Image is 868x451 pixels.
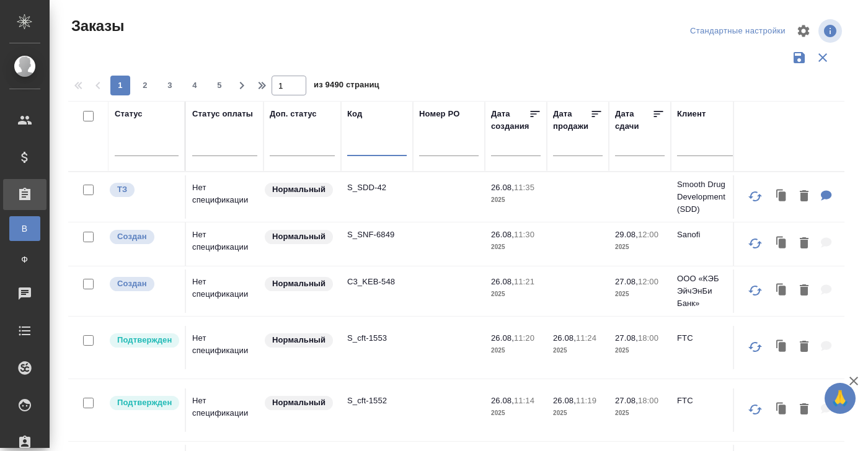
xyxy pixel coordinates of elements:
[491,277,514,286] p: 26.08,
[514,230,534,239] p: 11:30
[825,383,856,414] button: 🙏
[615,277,638,286] p: 27.08,
[160,79,180,92] span: 3
[638,230,658,239] p: 12:00
[108,395,179,411] div: Выставляет КМ после уточнения всех необходимых деталей и получения согласия клиента на запуск. С ...
[553,333,576,343] p: 26.08,
[553,396,576,405] p: 26.08,
[347,182,407,194] p: S_SDD-42
[794,335,815,360] button: Удалить
[491,230,514,239] p: 26.08,
[314,77,379,95] span: из 9490 страниц
[185,79,205,92] span: 4
[117,183,127,196] p: ТЗ
[770,397,794,423] button: Клонировать
[615,407,665,419] p: 2025
[270,108,317,120] div: Доп. статус
[787,46,811,69] button: Сохранить фильтры
[263,332,335,349] div: Статус по умолчанию для стандартных заказов
[192,108,253,120] div: Статус оплаты
[514,396,534,405] p: 11:14
[794,397,815,423] button: Удалить
[108,332,179,349] div: Выставляет КМ после уточнения всех необходимых деталей и получения согласия клиента на запуск. С ...
[740,395,770,424] button: Обновить
[186,222,263,266] td: Нет спецификации
[576,333,596,343] p: 11:24
[740,229,770,258] button: Обновить
[263,229,335,245] div: Статус по умолчанию для стандартных заказов
[615,344,665,357] p: 2025
[491,407,541,419] p: 2025
[740,276,770,305] button: Обновить
[553,108,590,133] div: Дата продажи
[68,16,124,36] span: Заказы
[770,335,794,360] button: Клонировать
[553,407,603,419] p: 2025
[740,182,770,211] button: Обновить
[811,46,835,69] button: Сбросить фильтры
[135,76,155,95] button: 2
[263,182,335,198] div: Статус по умолчанию для стандартных заказов
[108,229,179,245] div: Выставляется автоматически при создании заказа
[115,108,143,120] div: Статус
[740,332,770,362] button: Обновить
[108,276,179,292] div: Выставляется автоматически при создании заказа
[615,288,665,300] p: 2025
[491,241,541,253] p: 2025
[677,332,737,344] p: FTC
[186,326,263,369] td: Нет спецификации
[818,19,844,43] span: Посмотреть информацию
[272,396,325,409] p: Нормальный
[272,183,325,196] p: Нормальный
[677,178,737,216] p: Smooth Drug Development (SDD)
[677,395,737,407] p: FTC
[615,108,652,133] div: Дата сдачи
[9,247,40,272] a: Ф
[135,79,155,92] span: 2
[677,229,737,241] p: Sanofi
[210,79,229,92] span: 5
[491,396,514,405] p: 26.08,
[789,16,818,46] span: Настроить таблицу
[576,396,596,405] p: 11:19
[15,253,34,266] span: Ф
[491,288,541,300] p: 2025
[830,385,851,411] span: 🙏
[186,388,263,432] td: Нет спецификации
[272,230,325,243] p: Нормальный
[491,183,514,192] p: 26.08,
[770,278,794,304] button: Клонировать
[615,333,638,343] p: 27.08,
[347,108,362,120] div: Код
[117,334,172,346] p: Подтвержден
[794,184,815,209] button: Удалить
[186,175,263,219] td: Нет спецификации
[687,22,789,41] div: split button
[677,273,737,310] p: ООО «КЭБ ЭйчЭнБи Банк»
[514,183,534,192] p: 11:35
[514,333,534,343] p: 11:20
[419,108,459,120] div: Номер PO
[794,231,815,256] button: Удалить
[677,108,706,120] div: Клиент
[794,278,815,304] button: Удалить
[117,230,147,243] p: Создан
[638,396,658,405] p: 18:00
[9,216,40,241] a: В
[186,269,263,313] td: Нет спецификации
[638,333,658,343] p: 18:00
[117,396,172,409] p: Подтвержден
[553,344,603,357] p: 2025
[347,229,407,241] p: S_SNF-6849
[210,76,229,95] button: 5
[770,231,794,256] button: Клонировать
[263,276,335,292] div: Статус по умолчанию для стандартных заказов
[263,395,335,411] div: Статус по умолчанию для стандартных заказов
[491,344,541,357] p: 2025
[491,333,514,343] p: 26.08,
[347,276,407,288] p: C3_KEB-548
[770,184,794,209] button: Клонировать
[347,395,407,407] p: S_cft-1552
[491,108,529,133] div: Дата создания
[615,230,638,239] p: 29.08,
